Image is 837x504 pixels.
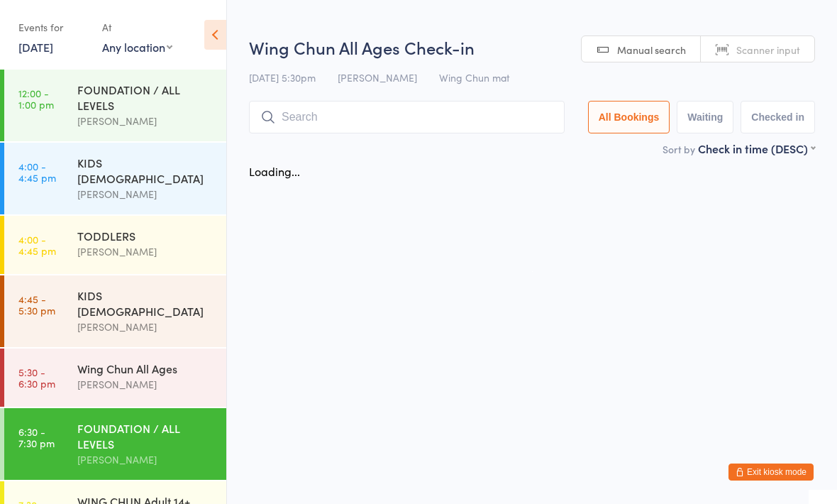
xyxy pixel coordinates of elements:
button: Checked in [741,101,815,133]
a: 4:00 -4:45 pmKIDS [DEMOGRAPHIC_DATA][PERSON_NAME] [4,143,226,214]
div: [PERSON_NAME] [77,243,214,260]
a: 6:30 -7:30 pmFOUNDATION / ALL LEVELS[PERSON_NAME] [4,408,226,480]
button: All Bookings [588,101,670,133]
button: Waiting [677,101,733,133]
a: 5:30 -6:30 pmWing Chun All Ages[PERSON_NAME] [4,349,226,407]
div: [PERSON_NAME] [77,376,214,393]
div: FOUNDATION / ALL LEVELS [77,82,214,113]
time: 6:30 - 7:30 pm [18,426,55,449]
button: Exit kiosk mode [728,464,814,481]
div: Wing Chun All Ages [77,361,214,376]
a: [DATE] [18,39,53,55]
div: KIDS [DEMOGRAPHIC_DATA] [77,155,214,186]
div: [PERSON_NAME] [77,186,214,202]
div: Events for [18,16,88,39]
div: [PERSON_NAME] [77,113,214,129]
span: Manual search [617,43,686,57]
time: 4:00 - 4:45 pm [18,160,56,183]
a: 12:00 -1:00 pmFOUNDATION / ALL LEVELS[PERSON_NAME] [4,70,226,141]
a: 4:00 -4:45 pmTODDLERS[PERSON_NAME] [4,216,226,274]
div: At [102,16,172,39]
span: Wing Chun mat [439,70,509,84]
a: 4:45 -5:30 pmKIDS [DEMOGRAPHIC_DATA][PERSON_NAME] [4,275,226,347]
div: [PERSON_NAME] [77,319,214,335]
div: FOUNDATION / ALL LEVELS [77,420,214,451]
span: [PERSON_NAME] [338,70,417,84]
label: Sort by [663,142,695,156]
div: Any location [102,39,172,55]
time: 12:00 - 1:00 pm [18,87,54,110]
time: 5:30 - 6:30 pm [18,366,55,389]
time: 4:45 - 5:30 pm [18,293,55,316]
span: [DATE] 5:30pm [249,70,316,84]
span: Scanner input [736,43,800,57]
time: 4:00 - 4:45 pm [18,234,56,256]
div: Loading... [249,163,300,179]
div: Check in time (DESC) [698,141,815,156]
h2: Wing Chun All Ages Check-in [249,35,815,59]
div: [PERSON_NAME] [77,451,214,468]
div: TODDLERS [77,228,214,243]
input: Search [249,101,565,133]
div: KIDS [DEMOGRAPHIC_DATA] [77,287,214,319]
